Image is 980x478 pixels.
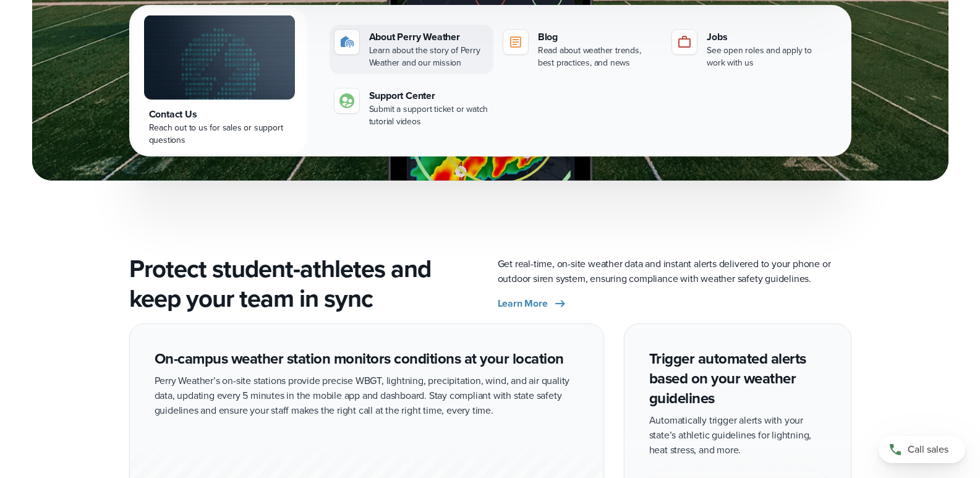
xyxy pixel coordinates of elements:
[677,35,692,49] img: jobs-icon-1.svg
[132,7,307,154] a: Contact Us Reach out to us for sales or support questions
[369,103,488,128] div: Submit a support ticket or watch tutorial videos
[707,45,826,69] div: See open roles and apply to work with us
[538,45,657,69] div: Read about weather trends, best practices, and news
[498,257,851,286] p: Get real-time, on-site weather data and instant alerts delivered to your phone or outdoor siren s...
[369,45,488,69] div: Learn about the story of Perry Weather and our mission
[879,436,965,463] a: Call sales
[330,83,493,133] a: Support Center Submit a support ticket or watch tutorial videos
[129,254,483,314] h2: Protect student-athletes and keep your team in sync
[498,296,548,311] span: Learn More
[508,35,523,49] img: blog-icon.svg
[369,30,488,45] div: About Perry Weather
[149,107,290,122] div: Contact Us
[667,25,831,74] a: Jobs See open roles and apply to work with us
[149,122,290,147] div: Reach out to us for sales or support questions
[339,93,354,108] img: contact-icon.svg
[339,35,354,49] img: about-icon.svg
[498,296,568,311] a: Learn More
[498,25,662,74] a: Blog Read about weather trends, best practices, and news
[369,88,488,103] div: Support Center
[707,30,826,45] div: Jobs
[908,442,948,457] span: Call sales
[330,25,493,74] a: About Perry Weather Learn about the story of Perry Weather and our mission
[538,30,657,45] div: Blog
